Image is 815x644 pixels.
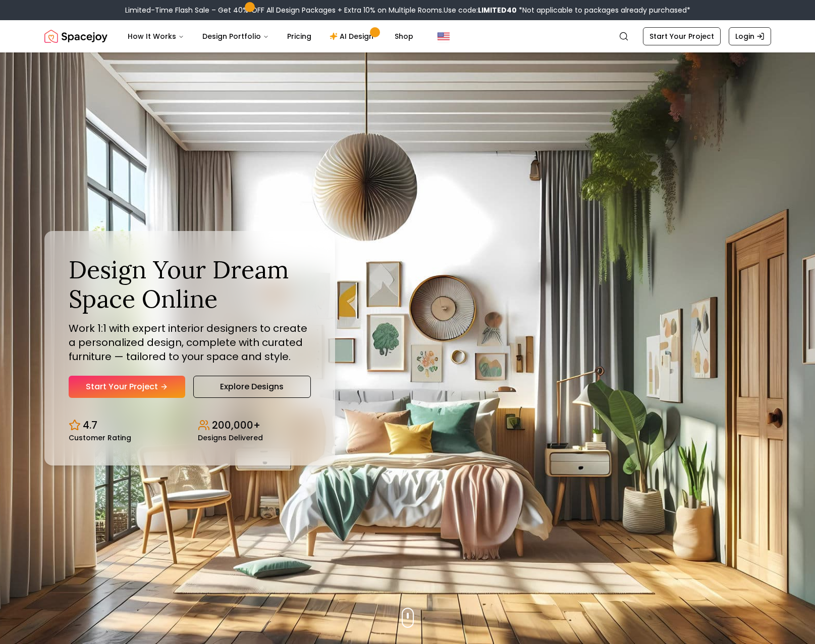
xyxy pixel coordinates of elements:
h1: Design Your Dream Space Online [69,255,311,313]
a: Login [729,27,771,45]
small: Customer Rating [69,434,131,441]
p: 200,000+ [212,418,260,432]
div: Limited-Time Flash Sale – Get 40% OFF All Design Packages + Extra 10% on Multiple Rooms. [125,5,690,15]
a: Explore Designs [193,376,311,398]
p: 4.7 [83,418,97,432]
img: United States [438,30,450,42]
small: Designs Delivered [198,434,263,441]
a: Shop [387,26,421,46]
a: Start Your Project [69,376,185,398]
a: AI Design [321,26,385,46]
span: Use code: [444,5,517,15]
div: Design stats [69,410,311,441]
a: Spacejoy [44,26,107,46]
a: Start Your Project [643,27,721,45]
button: How It Works [120,26,192,46]
button: Design Portfolio [194,26,277,46]
p: Work 1:1 with expert interior designers to create a personalized design, complete with curated fu... [69,321,311,364]
nav: Global [44,20,771,52]
a: Pricing [279,26,319,46]
img: Spacejoy Logo [44,26,107,46]
span: *Not applicable to packages already purchased* [517,5,690,15]
b: LIMITED40 [478,5,517,15]
nav: Main [120,26,421,46]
